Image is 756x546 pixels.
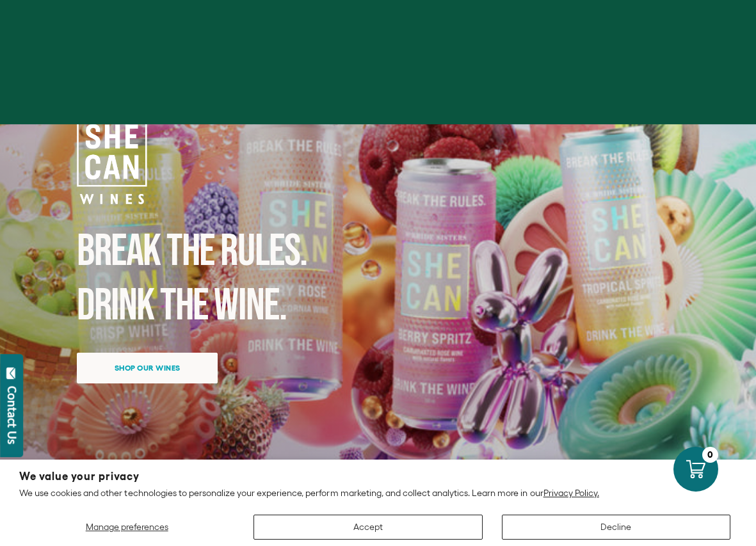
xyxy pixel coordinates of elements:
[86,522,168,532] span: Manage preferences
[92,355,203,380] span: Shop our wines
[543,488,599,498] a: Privacy Policy.
[6,386,19,444] div: Contact Us
[502,515,730,540] button: Decline
[160,279,208,333] span: the
[19,471,737,482] h2: We value your privacy
[19,515,234,540] button: Manage preferences
[77,279,154,333] span: Drink
[253,515,482,540] button: Accept
[166,225,214,278] span: the
[220,225,307,278] span: Rules.
[77,225,161,278] span: Break
[77,353,218,383] a: Shop our wines
[702,447,718,463] div: 0
[214,279,286,333] span: Wine.
[19,487,737,499] p: We use cookies and other technologies to personalize your experience, perform marketing, and coll...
